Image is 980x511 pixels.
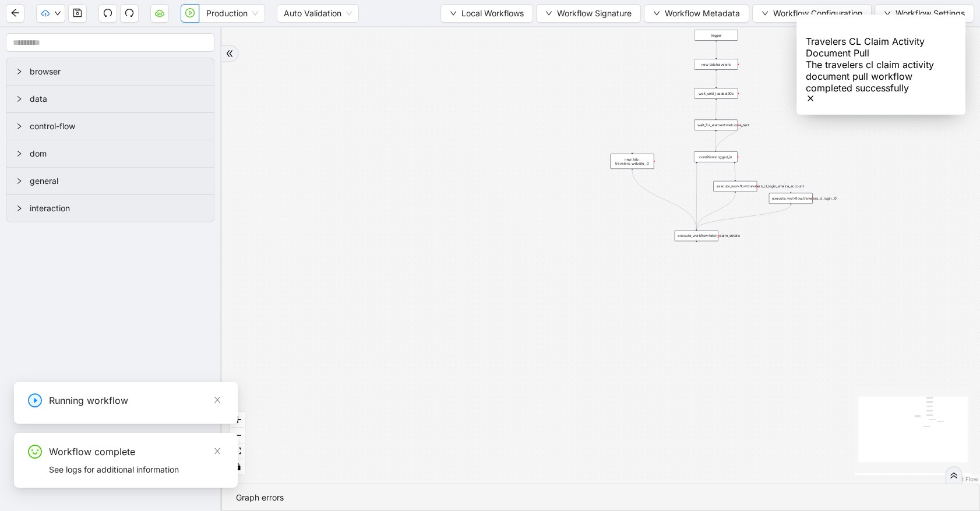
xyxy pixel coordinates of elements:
[675,230,718,242] div: execute_workflow:fetch_claim_details
[230,428,245,443] button: zoom out
[694,119,738,130] div: wait_for_element:welcome_text
[948,475,978,482] a: React Flow attribution
[16,178,23,184] span: right
[545,10,552,17] span: down
[28,393,42,407] span: play-circle
[694,30,738,41] div: trigger
[536,4,641,23] button: downWorkflow Signature
[713,181,757,192] div: execute_workflow:travelers_cl_login_smaira_account
[644,4,749,23] button: downWorkflow Metadata
[694,151,738,162] div: conditions:logged_in
[461,7,524,20] span: Local Workflows
[230,443,245,459] button: fit view
[653,10,660,17] span: down
[49,393,224,407] div: Running workflow
[16,123,23,130] span: right
[6,140,214,167] div: dom
[440,4,533,23] button: downLocal Workflows
[49,445,224,459] div: Workflow complete
[230,412,245,428] button: zoom in
[284,5,352,22] span: Auto Validation
[694,59,738,70] div: new_tab:travelers
[762,10,769,17] span: down
[206,5,258,22] span: Production
[230,459,245,475] button: toggle interactivity
[632,169,696,229] g: Edge from new_tab: travelers_website__0 to execute_workflow:fetch_claim_details
[28,445,42,459] span: smile
[450,10,457,17] span: down
[6,4,24,23] button: arrow-left
[806,59,956,94] div: The travelers cl claim activity document pull workflow completed successfully
[213,396,221,404] span: close
[696,163,697,229] g: Edge from conditions:logged_in to execute_workflow:fetch_claim_details
[557,7,632,20] span: Workflow Signature
[10,8,20,17] span: arrow-left
[49,463,224,476] div: See logs for additional information
[30,202,205,215] span: interaction
[675,230,718,242] div: execute_workflow:fetch_claim_detailsplus-circle
[103,8,112,17] span: undo
[6,86,214,112] div: data
[54,10,61,17] span: down
[696,193,735,229] g: Edge from execute_workflow:travelers_cl_login_smaira_account to execute_workflow:fetch_claim_details
[120,4,139,23] button: redo
[610,154,654,169] div: new_tab: travelers_website__0
[693,246,700,253] span: plus-circle
[30,93,205,105] span: data
[30,147,205,160] span: dom
[769,193,813,204] div: execute_workflow:travelers_cl_login__0
[806,36,956,59] div: Travelers CL Claim Activity Document Pull
[715,125,743,151] g: Edge from wait_for_element:welcome_text to conditions:logged_in
[98,4,117,23] button: undo
[16,95,23,102] span: right
[155,8,164,17] span: cloud-server
[694,88,738,99] div: wait_until_loaded:30s
[181,4,199,23] button: play-circle
[696,205,791,229] g: Edge from execute_workflow:travelers_cl_login__0 to execute_workflow:fetch_claim_details
[6,168,214,194] div: general
[6,113,214,140] div: control-flow
[30,65,205,78] span: browser
[752,4,872,23] button: downWorkflow Configuration
[73,8,82,17] span: save
[225,49,234,58] span: double-right
[16,68,23,75] span: right
[950,471,958,480] span: double-right
[125,8,134,17] span: redo
[68,4,87,23] button: save
[16,205,23,212] span: right
[773,7,862,20] span: Workflow Configuration
[185,8,195,17] span: play-circle
[236,491,965,504] div: Graph errors
[665,7,740,20] span: Workflow Metadata
[150,4,169,23] button: cloud-server
[30,120,205,133] span: control-flow
[213,447,221,455] span: close
[6,58,214,85] div: browser
[41,9,50,17] span: cloud-upload
[6,195,214,222] div: interaction
[30,175,205,187] span: general
[16,150,23,157] span: right
[36,4,65,23] button: cloud-uploaddown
